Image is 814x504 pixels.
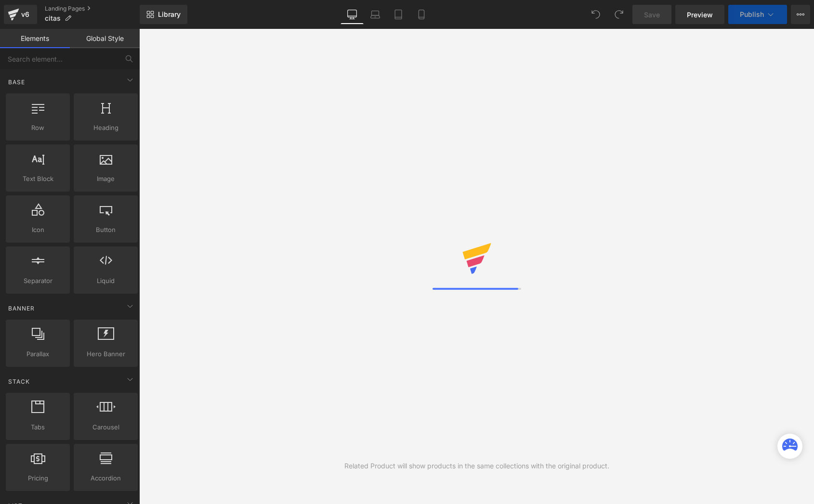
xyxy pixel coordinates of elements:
div: v6 [19,8,31,21]
span: Separator [9,276,67,286]
span: Image [77,174,135,184]
span: Hero Banner [77,349,135,359]
span: Base [7,78,26,87]
span: Parallax [9,349,67,359]
span: Preview [687,10,713,20]
span: Carousel [77,422,135,432]
span: Icon [9,225,67,235]
span: Accordion [77,473,135,483]
span: Liquid [77,276,135,286]
span: Publish [740,11,764,18]
a: Desktop [341,5,364,24]
a: New Library [140,5,187,24]
span: Tabs [9,422,67,432]
button: Publish [728,5,787,24]
a: Global Style [70,29,140,48]
a: Landing Pages [45,5,140,13]
span: Row [9,123,67,133]
span: Button [77,225,135,235]
a: v6 [4,5,37,24]
button: Undo [586,5,605,24]
a: Mobile [410,5,433,24]
button: Redo [609,5,629,24]
a: Tablet [387,5,410,24]
span: Heading [77,123,135,133]
span: Library [158,10,181,19]
span: Banner [7,304,36,313]
div: Related Product will show products in the same collections with the original product. [344,461,609,471]
span: citas [45,14,61,22]
span: Pricing [9,473,67,483]
button: More [791,5,810,24]
span: Stack [7,377,31,386]
span: Text Block [9,174,67,184]
a: Laptop [364,5,387,24]
a: Preview [675,5,724,24]
span: Save [644,10,660,20]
